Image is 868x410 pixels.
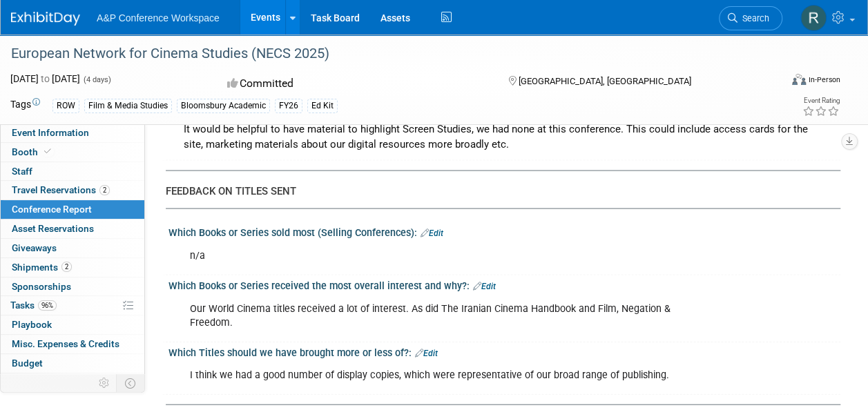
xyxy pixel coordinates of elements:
div: Event Format [720,72,840,92]
div: Committed [223,72,486,96]
a: Staff [1,162,144,181]
span: Staff [12,166,32,177]
span: Shipments [12,262,72,273]
span: Booth [12,146,54,157]
span: Playbook [12,319,52,330]
td: Tags [10,97,40,113]
span: Sponsorships [12,281,71,292]
i: Booth reservation complete [44,148,51,155]
span: Travel Reservations [12,184,110,195]
div: I think we had a good number of display copies, which were representative of our broad range of p... [180,362,707,389]
a: Misc. Expenses & Credits [1,335,144,353]
a: Event Information [1,124,144,142]
span: Event Information [12,127,89,138]
td: Toggle Event Tabs [117,374,145,392]
a: Giveaways [1,239,144,257]
a: Conference Report [1,200,144,219]
div: Event Rating [802,97,840,104]
a: Sponsorships [1,277,144,296]
span: [DATE] [DATE] [10,73,80,84]
a: Edit [473,282,496,291]
div: European Network for Cinema Studies (NECS 2025) [6,41,769,66]
a: Budget [1,354,144,373]
span: 2 [99,185,110,195]
div: FEEDBACK ON TITLES SENT [166,184,830,199]
a: Tasks96% [1,296,144,315]
a: Shipments2 [1,258,144,277]
img: Format-Inperson.png [792,74,806,85]
span: Tasks [10,300,57,311]
span: Budget [12,358,43,369]
span: Giveaways [12,242,57,253]
td: Personalize Event Tab Strip [93,374,117,392]
a: Edit [421,228,443,238]
span: 96% [38,300,57,311]
span: Search [737,13,769,23]
img: ExhibitDay [11,12,80,26]
span: [GEOGRAPHIC_DATA], [GEOGRAPHIC_DATA] [519,76,691,86]
div: ROW [52,99,79,113]
div: Film & Media Studies [84,99,172,113]
a: Travel Reservations2 [1,181,144,199]
div: In-Person [808,75,840,85]
span: Misc. Expenses & Credits [12,338,119,349]
a: Edit [415,349,438,358]
div: Bloomsbury Academic [177,99,270,113]
a: Playbook [1,315,144,334]
span: (4 days) [82,75,111,84]
div: FY26 [275,99,302,113]
span: to [39,73,52,84]
a: Asset Reservations [1,219,144,238]
div: Which Titles should we have brought more or less of?: [168,342,840,360]
div: Which Books or Series received the most overall interest and why?: [168,275,840,293]
a: Booth [1,143,144,162]
div: Our World Cinema titles received a lot of interest. As did The Iranian Cinema Handbook and Film, ... [180,295,707,337]
img: Rebecca Barden [800,5,827,31]
div: Ed Kit [307,99,338,113]
span: A&P Conference Workspace [97,12,220,23]
span: 2 [61,262,72,272]
div: It would be helpful to have material to highlight Screen Studies, we had none at this conference.... [179,119,830,155]
div: Which Books or Series sold most (Selling Conferences): [168,222,840,240]
div: n/a [180,242,707,270]
span: Conference Report [12,204,92,215]
span: Asset Reservations [12,223,94,234]
a: Search [719,6,782,30]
